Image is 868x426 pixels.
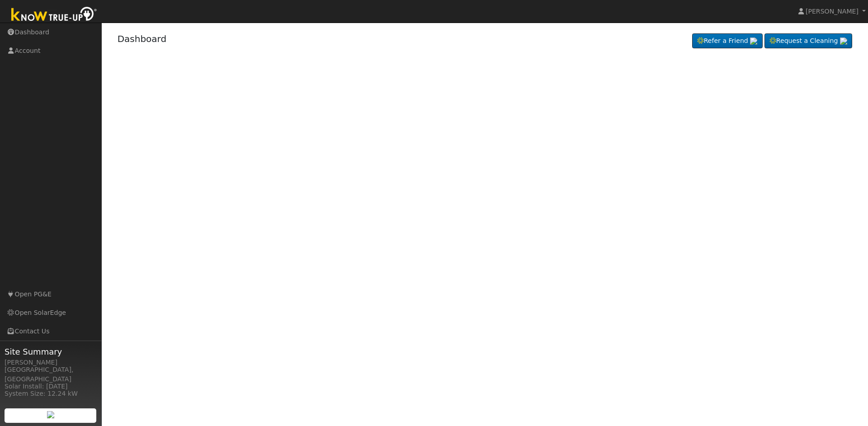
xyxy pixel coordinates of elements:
span: [PERSON_NAME] [806,8,859,15]
a: Request a Cleaning [764,33,852,49]
img: retrieve [840,37,847,45]
img: retrieve [750,37,757,45]
div: [PERSON_NAME] [5,358,97,367]
span: Site Summary [5,346,97,358]
div: [GEOGRAPHIC_DATA], [GEOGRAPHIC_DATA] [5,365,97,384]
img: Know True-Up [7,5,102,25]
div: System Size: 12.24 kW [5,389,97,398]
a: Dashboard [118,33,167,44]
div: Solar Install: [DATE] [5,382,97,391]
img: retrieve [47,411,54,418]
a: Refer a Friend [692,33,763,49]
